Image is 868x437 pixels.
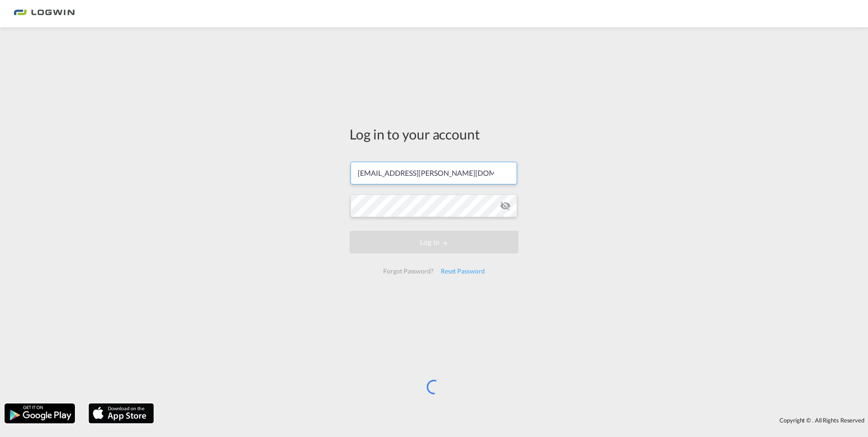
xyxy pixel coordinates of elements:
[380,263,437,279] div: Forgot Password?
[88,402,155,424] img: apple.png
[158,412,868,428] div: Copyright © . All Rights Reserved
[350,231,518,253] button: LOGIN
[14,4,75,24] img: bc73a0e0d8c111efacd525e4c8ad7d32.png
[350,162,517,184] input: Enter email/phone number
[4,402,76,424] img: google.png
[500,200,511,211] md-icon: icon-eye-off
[350,124,518,144] div: Log in to your account
[437,263,488,279] div: Reset Password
